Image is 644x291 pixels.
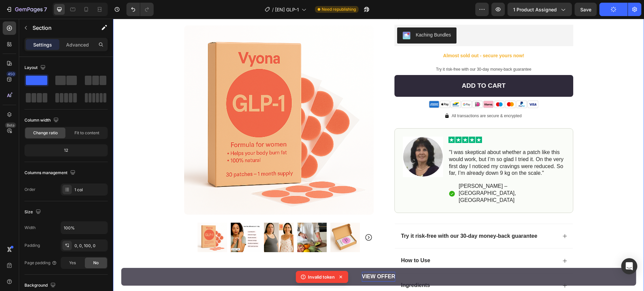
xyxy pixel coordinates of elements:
[33,41,52,48] p: Settings
[303,13,338,20] div: Kaching Bundles
[330,34,411,40] span: Almost sold out - secure yours now!
[24,208,42,217] div: Size
[346,164,451,185] p: [PERSON_NAME] – [GEOGRAPHIC_DATA], [GEOGRAPHIC_DATA]
[275,6,299,13] span: [EN] GLP-1
[113,19,644,291] iframe: Design area
[93,260,99,266] span: No
[335,118,369,124] img: gempages_576157732831232963-7f9d5d0d-86ca-41a8-a540-7d871bb19038.svg
[332,95,336,99] img: gempages_576157732831232963-6c6c8c6a-95bc-4843-9adb-ec24faf5eedd.png
[308,274,335,280] p: Invalid token
[61,222,107,234] input: Auto
[44,5,47,13] p: 7
[24,225,36,231] div: Width
[24,281,57,290] div: Background
[621,258,637,274] div: Open Intercom Messenger
[513,6,557,13] span: 1 product assigned
[74,243,106,249] div: 0, 0, 100, 0
[249,253,282,263] p: View offer
[323,48,418,53] span: Try it risk-free with our 30-day money-back guarantee
[272,6,274,13] span: /
[33,130,58,136] span: Change ratio
[507,3,572,16] button: 1 product assigned
[33,24,88,32] p: Section
[24,260,57,266] div: Page padding
[74,130,99,136] span: Fit to content
[252,215,260,223] button: Carousel Next Arrow
[288,238,317,245] p: How to Use
[322,6,356,12] span: Need republishing
[66,41,89,48] p: Advanced
[69,260,76,266] span: Yes
[24,63,47,72] div: Layout
[290,118,330,158] img: gempages_576157732831232963-f06f14d4-472a-4f0c-9c09-d841bf28dd46.webp
[5,123,16,128] div: Beta
[3,3,50,16] button: 7
[289,13,298,21] img: KachingBundles.png
[580,7,591,12] span: Save
[281,56,460,78] button: Add to Cart
[349,63,393,71] div: Add to Cart
[304,80,438,91] img: gempages_576157732831232963-e88fde71-ff84-4d3f-b3ce-4af28b09477e.png
[126,3,154,16] div: Undo/Redo
[24,116,60,125] div: Column width
[26,146,106,155] div: 12
[74,187,106,193] div: 1 col
[284,9,343,25] button: Kaching Bundles
[575,3,597,16] button: Save
[336,130,451,158] p: "I was skeptical about whether a patch like this would work, but I’m so glad I tried it. On the v...
[288,214,424,221] p: Try it risk-free with our 30-day money-back guarantee
[338,95,409,99] span: All transactions are secure & encrypted
[6,71,16,77] div: 450
[24,168,77,177] div: Columns management
[24,242,40,248] div: Padding
[24,187,36,193] div: Order
[249,253,282,263] div: Rich Text Editor. Editing area: main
